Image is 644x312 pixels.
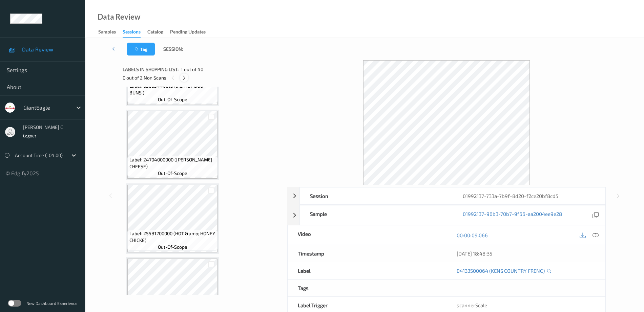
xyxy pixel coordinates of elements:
span: Label: 03003440013 (G.E. HOT DOG BUNS ) [129,83,216,96]
div: Session01992137-733a-7b9f-8d20-f2ce20bf8cd5 [287,187,606,205]
div: Pending Updates [170,28,206,37]
a: 00:00:09.066 [457,232,488,239]
a: 01992137-96b3-70b7-9f66-aa2004ee9e28 [463,210,562,220]
div: Sessions [123,28,141,38]
span: 1 out of 40 [181,66,203,73]
div: Catalog [147,28,163,37]
div: Data Review [98,14,140,20]
div: Label [288,262,446,279]
a: Catalog [147,27,170,37]
a: Samples [98,27,123,37]
span: out-of-scope [158,96,187,103]
span: Label: 25581700000 (HOT &amp; HONEY CHICKE) [129,230,216,244]
div: Session [300,187,453,204]
span: Label: 24704000000 ([PERSON_NAME] CHEESE) [129,156,216,170]
div: [DATE] 18:48:35 [457,250,595,257]
div: 0 out of 2 Non Scans [123,73,282,82]
span: out-of-scope [158,170,187,177]
a: Sessions [123,27,147,38]
span: Session: [163,46,183,52]
div: Video [288,225,446,245]
div: Timestamp [288,245,446,262]
div: Tags [288,280,446,296]
a: Pending Updates [170,27,212,37]
a: 04133500064 (KENS COUNTRY FRENC) [457,267,545,274]
div: Samples [98,28,116,37]
div: Sample01992137-96b3-70b7-9f66-aa2004ee9e28 [287,205,606,225]
span: Labels in shopping list: [123,66,179,73]
button: Tag [127,43,155,55]
div: Sample [300,205,453,225]
span: out-of-scope [158,244,187,250]
div: 01992137-733a-7b9f-8d20-f2ce20bf8cd5 [453,187,605,204]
